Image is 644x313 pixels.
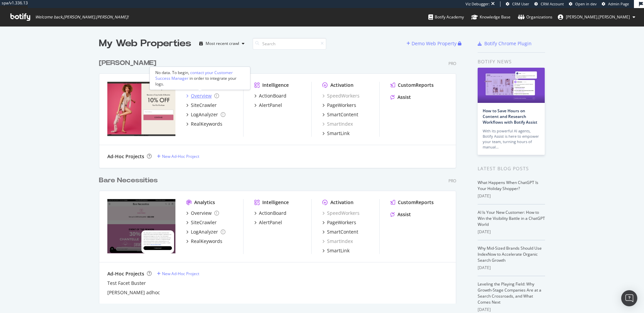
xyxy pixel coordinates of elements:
[569,1,597,7] a: Open in dev
[575,1,597,6] span: Open in dev
[191,92,212,99] div: Overview
[390,94,411,101] a: Assist
[483,108,537,125] a: How to Save Hours on Content and Research Workflows with Botify Assist
[471,14,511,20] div: Knowledge Base
[191,219,217,226] div: SiteCrawler
[322,102,356,109] a: PageWorkers
[478,180,538,191] a: What Happens When ChatGPT Is Your Holiday Shopper?
[157,271,199,276] a: New Ad-Hoc Project
[162,153,199,159] div: New Ad-Hoc Project
[330,199,354,206] div: Activation
[35,14,128,20] span: Welcome back, [PERSON_NAME].[PERSON_NAME] !
[186,121,222,127] a: RealKeywords
[262,82,289,88] div: Intelligence
[191,229,218,235] div: LogAnalyzer
[398,199,434,206] div: CustomReports
[186,92,219,99] a: Overview
[254,219,282,226] a: AlertPanel
[466,1,490,7] div: Viz Debugger:
[155,70,245,87] div: No data. To begin, in order to integrate your logs.
[478,307,545,313] div: [DATE]
[471,8,511,26] a: Knowledge Base
[254,102,282,109] a: AlertPanel
[327,229,358,235] div: SmartContent
[330,82,354,88] div: Activation
[322,111,358,118] a: SmartContent
[107,199,175,253] img: Bare Necessities
[186,210,219,216] a: Overview
[478,229,545,235] div: [DATE]
[398,82,434,88] div: CustomReports
[412,40,457,47] div: Demo Web Property
[191,210,212,216] div: Overview
[186,229,225,235] a: LogAnalyzer
[186,102,217,109] a: SiteCrawler
[390,211,411,218] a: Assist
[608,1,629,6] span: Admin Page
[107,280,146,287] a: Test Facet Buster
[518,14,552,20] div: Organizations
[162,271,199,276] div: New Ad-Hoc Project
[186,219,217,226] a: SiteCrawler
[99,176,158,185] div: Bare Necessities
[262,199,289,206] div: Intelligence
[621,290,637,306] div: Open Intercom Messenger
[327,130,350,137] div: SmartLink
[484,40,532,47] div: Botify Chrome Plugin
[191,111,218,118] div: LogAnalyzer
[478,265,545,271] div: [DATE]
[322,229,358,235] a: SmartContent
[397,211,411,218] div: Assist
[107,289,160,296] a: [PERSON_NAME] adhoc
[322,238,353,245] a: SmartIndex
[155,70,233,81] div: contact your Customer Success Manager
[157,153,199,159] a: New Ad-Hoc Project
[478,40,532,47] a: Botify Chrome Plugin
[99,58,159,68] a: [PERSON_NAME]
[407,41,458,46] a: Demo Web Property
[322,92,360,99] a: SpeedWorkers
[397,94,411,101] div: Assist
[428,8,464,26] a: Botify Academy
[512,1,529,6] span: CRM User
[478,165,545,172] div: Latest Blog Posts
[534,1,564,7] a: CRM Account
[478,193,545,199] div: [DATE]
[478,245,542,263] a: Why Mid-Sized Brands Should Use IndexNow to Accelerate Organic Search Growth
[99,50,462,304] div: grid
[107,82,175,136] img: www.pjsalvage.com
[191,102,217,109] div: SiteCrawler
[322,210,360,216] a: SpeedWorkers
[99,58,156,68] div: [PERSON_NAME]
[478,281,541,305] a: Leveling the Playing Field: Why Growth-Stage Companies Are at a Search Crossroads, and What Comes...
[390,82,434,88] a: CustomReports
[428,14,464,20] div: Botify Academy
[322,219,356,226] a: PageWorkers
[322,121,353,127] a: SmartIndex
[602,1,629,7] a: Admin Page
[448,61,456,66] div: Pro
[566,14,630,20] span: nathan.mcginnis
[322,247,350,254] a: SmartLink
[327,111,358,118] div: SmartContent
[107,153,144,160] div: Ad-Hoc Projects
[99,176,160,185] a: Bare Necessities
[253,38,326,50] input: Search
[518,8,552,26] a: Organizations
[259,219,282,226] div: AlertPanel
[407,38,458,49] button: Demo Web Property
[259,102,282,109] div: AlertPanel
[191,238,222,245] div: RealKeywords
[206,42,239,46] div: Most recent crawl
[186,238,222,245] a: RealKeywords
[478,209,545,227] a: AI Is Your New Customer: How to Win the Visibility Battle in a ChatGPT World
[327,102,356,109] div: PageWorkers
[107,270,144,277] div: Ad-Hoc Projects
[191,121,222,127] div: RealKeywords
[327,219,356,226] div: PageWorkers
